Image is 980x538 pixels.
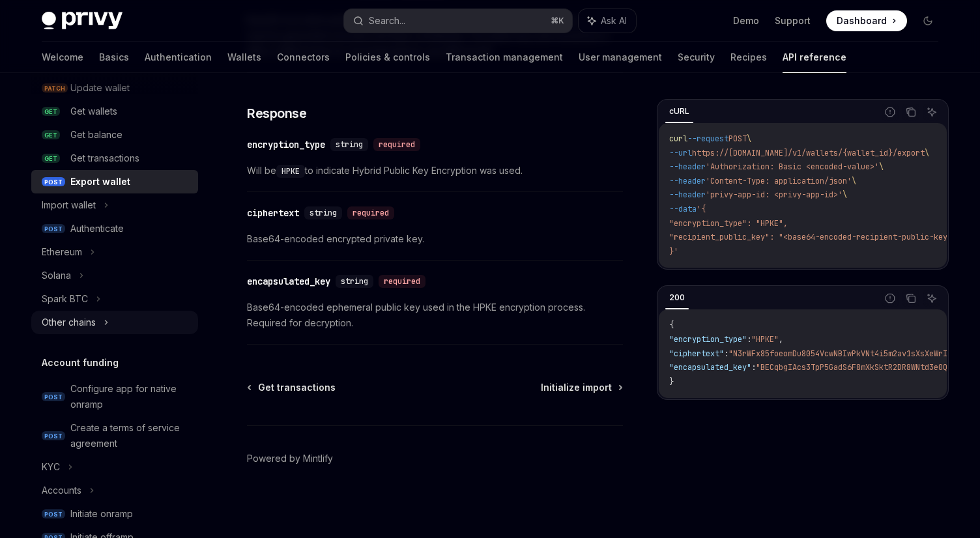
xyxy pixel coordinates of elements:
[925,148,929,158] span: \
[923,104,940,120] button: Ask AI
[669,246,678,257] span: }'
[310,208,337,218] span: string
[669,334,747,345] span: "encryption_type"
[277,42,330,73] a: Connectors
[31,100,198,123] a: GETGet wallets
[31,170,198,193] a: POSTExport wallet
[258,381,336,394] span: Get transactions
[247,206,299,219] div: ciphertext
[145,42,212,73] a: Authentication
[692,148,925,158] span: https://[DOMAIN_NAME]/v1/wallets/{wallet_id}/export
[541,381,622,394] a: Initialize import
[42,268,71,283] div: Solana
[42,291,88,307] div: Spark BTC
[70,127,122,143] div: Get balance
[42,431,65,441] span: POST
[826,10,907,31] a: Dashboard
[31,377,198,416] a: POSTConfigure app for native onramp
[70,221,124,236] div: Authenticate
[697,204,706,214] span: '{
[446,42,563,73] a: Transaction management
[751,334,779,345] span: "HPKE"
[42,392,65,402] span: POST
[724,348,728,359] span: :
[902,290,919,307] button: Copy the contents from the code block
[837,14,887,27] span: Dashboard
[669,362,751,373] span: "encapsulated_key"
[31,147,198,170] a: GETGet transactions
[706,190,843,200] span: 'privy-app-id: <privy-app-id>'
[70,381,190,412] div: Configure app for native onramp
[665,290,689,305] div: 200
[42,42,83,73] a: Welcome
[247,300,623,331] span: Base64-encoded ephemeral public key used in the HPKE encryption process. Required for decryption.
[730,42,767,73] a: Recipes
[42,483,81,498] div: Accounts
[379,275,425,288] div: required
[669,218,788,229] span: "encryption_type": "HPKE",
[247,104,306,122] span: Response
[541,381,612,394] span: Initialize import
[917,10,938,31] button: Toggle dark mode
[42,107,60,117] span: GET
[728,134,747,144] span: POST
[665,104,693,119] div: cURL
[31,416,198,455] a: POSTCreate a terms of service agreement
[923,290,940,307] button: Ask AI
[579,9,636,33] button: Ask AI
[747,134,751,144] span: \
[747,334,751,345] span: :
[783,42,846,73] a: API reference
[336,139,363,150] span: string
[669,162,706,172] span: --header
[42,459,60,475] div: KYC
[248,381,336,394] a: Get transactions
[42,244,82,260] div: Ethereum
[42,355,119,371] h5: Account funding
[669,176,706,186] span: --header
[31,502,198,526] a: POSTInitiate onramp
[779,334,783,345] span: ,
[341,276,368,287] span: string
[601,14,627,27] span: Ask AI
[902,104,919,120] button: Copy the contents from the code block
[42,12,122,30] img: dark logo
[31,123,198,147] a: GETGet balance
[42,154,60,163] span: GET
[70,174,130,190] div: Export wallet
[247,452,333,465] a: Powered by Mintlify
[42,130,60,140] span: GET
[733,14,759,27] a: Demo
[669,376,674,387] span: }
[70,104,117,119] div: Get wallets
[882,290,899,307] button: Report incorrect code
[678,42,715,73] a: Security
[373,138,420,151] div: required
[42,509,65,519] span: POST
[669,190,706,200] span: --header
[42,197,96,213] div: Import wallet
[843,190,847,200] span: \
[669,320,674,330] span: {
[31,217,198,240] a: POSTAuthenticate
[706,162,879,172] span: 'Authorization: Basic <encoded-value>'
[669,348,724,359] span: "ciphertext"
[669,204,697,214] span: --data
[42,224,65,234] span: POST
[70,150,139,166] div: Get transactions
[345,42,430,73] a: Policies & controls
[344,9,572,33] button: Search...⌘K
[247,231,623,247] span: Base64-encoded encrypted private key.
[369,13,405,29] div: Search...
[70,420,190,451] div: Create a terms of service agreement
[70,506,133,522] div: Initiate onramp
[669,134,687,144] span: curl
[227,42,261,73] a: Wallets
[551,16,564,26] span: ⌘ K
[579,42,662,73] a: User management
[879,162,884,172] span: \
[347,206,394,219] div: required
[247,275,330,288] div: encapsulated_key
[852,176,856,186] span: \
[669,232,957,242] span: "recipient_public_key": "<base64-encoded-recipient-public-key>"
